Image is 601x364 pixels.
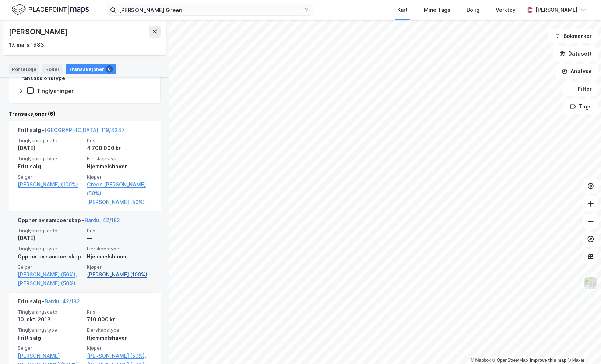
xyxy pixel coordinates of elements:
button: Bokmerker [548,29,598,43]
div: Roller [42,64,63,74]
a: [GEOGRAPHIC_DATA], 119/4247 [45,127,125,133]
span: Selger [18,264,82,270]
div: Fritt salg - [18,297,80,309]
span: Pris [87,138,152,144]
div: Transaksjonstype [18,74,65,83]
span: Kjøper [87,345,152,351]
div: 6 [106,65,113,73]
div: Opphør av samboerskap - [18,216,120,228]
a: OpenStreetMap [492,358,528,363]
a: Improve this map [530,358,566,363]
div: Transaksjoner (6) [9,110,161,118]
div: [DATE] [18,144,82,153]
div: 710 000 kr [87,315,152,324]
span: Eierskapstype [87,156,152,162]
span: Selger [18,345,82,351]
div: Transaksjoner [66,64,116,74]
span: Tinglysningstype [18,246,82,252]
span: Pris [87,228,152,234]
div: Hjemmelshaver [87,333,152,342]
a: [PERSON_NAME] (50%) [87,198,152,207]
div: Verktøy [496,6,516,14]
div: Mine Tags [424,6,450,14]
button: Tags [564,99,598,114]
span: Pris [87,309,152,315]
span: Eierskapstype [87,327,152,333]
div: Kart [397,6,408,14]
div: Fritt salg - [18,126,125,138]
span: Tinglysningsdato [18,228,82,234]
iframe: Chat Widget [564,329,601,364]
div: — [87,234,152,243]
div: Hjemmelshaver [87,162,152,171]
div: Hjemmelshaver [87,252,152,261]
a: Mapbox [471,358,491,363]
img: logo.f888ab2527a4732fd821a326f86c7f29.svg [12,3,89,16]
div: Bolig [467,6,479,14]
a: [PERSON_NAME] (100%) [18,180,82,189]
div: [DATE] [18,234,82,243]
a: Bardu, 42/182 [45,298,80,304]
span: Tinglysningstype [18,327,82,333]
a: [PERSON_NAME] (100%) [87,270,152,279]
div: [PERSON_NAME] [535,6,577,14]
button: Filter [563,82,598,96]
div: 4 700 000 kr [87,144,152,153]
a: Green [PERSON_NAME] (50%), [87,180,152,198]
div: Tinglysninger [36,88,74,94]
span: Kjøper [87,264,152,270]
button: Analyse [555,64,598,79]
img: Z [584,276,598,290]
a: Bardu, 42/182 [85,217,120,223]
a: [PERSON_NAME] (50%), [87,351,152,360]
span: Tinglysningsdato [18,309,82,315]
div: Fritt salg [18,333,82,342]
span: Kjøper [87,174,152,180]
div: 10. okt. 2013 [18,315,82,324]
span: Eierskapstype [87,246,152,252]
div: [PERSON_NAME] [9,26,69,38]
input: Søk på adresse, matrikkel, gårdeiere, leietakere eller personer [116,4,304,15]
div: Portefølje [9,64,39,74]
div: Kontrollprogram for chat [564,329,601,364]
button: Datasett [553,46,598,61]
span: Selger [18,174,82,180]
div: 17. mars 1983 [9,40,44,49]
a: [PERSON_NAME] (50%), [18,270,82,279]
div: Opphør av samboerskap [18,252,82,261]
span: Tinglysningsdato [18,138,82,144]
span: Tinglysningstype [18,156,82,162]
a: [PERSON_NAME] (50%) [18,279,82,288]
div: Fritt salg [18,162,82,171]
